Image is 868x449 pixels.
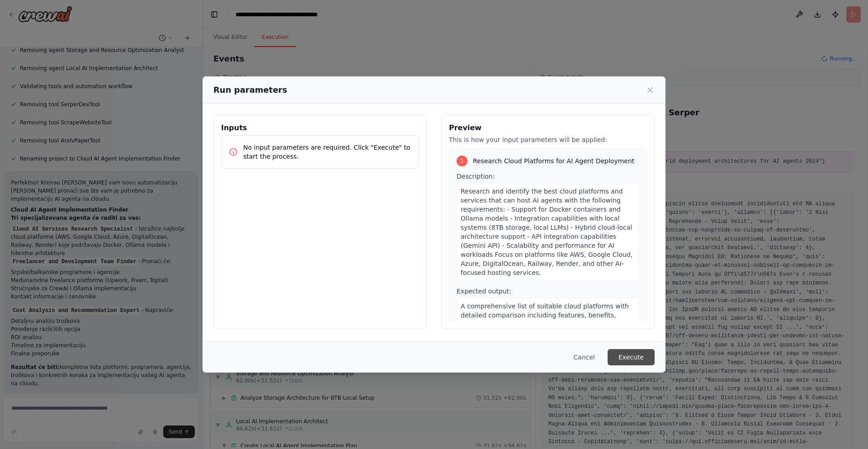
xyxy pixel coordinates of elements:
[457,288,511,295] span: Expected output:
[566,349,602,365] button: Cancel
[213,84,287,96] h2: Run parameters
[243,143,411,161] p: No input parameters are required. Click "Execute" to start the process.
[461,188,632,276] span: Research and identify the best cloud platforms and services that can host AI agents with the foll...
[457,156,467,166] div: 1
[449,135,647,144] p: This is how your input parameters will be applied:
[221,123,419,133] h3: Inputs
[473,156,634,165] span: Research Cloud Platforms for AI Agent Deployment
[457,173,495,180] span: Description:
[608,349,655,365] button: Execute
[449,123,647,133] h3: Preview
[461,302,629,337] span: A comprehensive list of suitable cloud platforms with detailed comparison including features, ben...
